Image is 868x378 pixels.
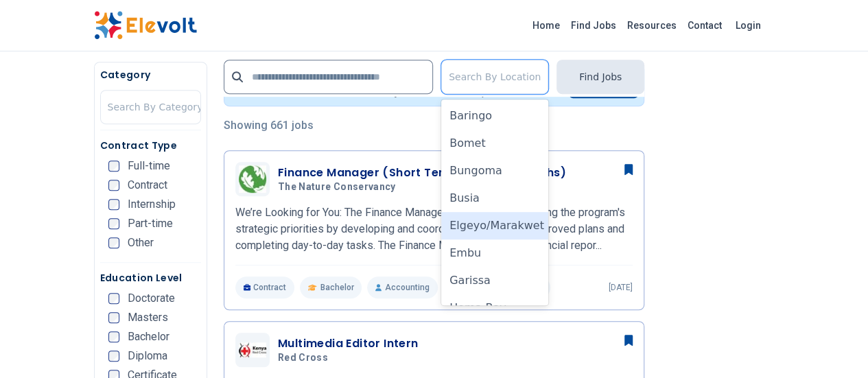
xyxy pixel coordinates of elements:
[108,199,119,210] input: Internship
[128,331,169,342] span: Bachelor
[278,165,566,181] h3: Finance Manager (Short Term– Up To 18 Months)
[128,293,175,304] span: Doctorate
[727,12,769,39] a: Login
[527,14,565,36] a: Home
[239,165,266,193] img: The Nature Conservancy
[441,239,548,267] div: Embu
[108,218,119,229] input: Part-time
[128,351,167,362] span: Diploma
[278,352,328,364] span: Red cross
[235,204,633,254] p: We’re Looking for You: The Finance Manager Works toward meeting the program's strategic prioritie...
[108,180,119,191] input: Contract
[441,267,548,294] div: Garissa
[441,157,548,185] div: Bungoma
[100,139,201,152] h5: Contract Type
[441,102,548,130] div: Baringo
[128,180,167,191] span: Contract
[367,276,437,298] p: Accounting
[278,181,396,193] span: The Nature Conservancy
[128,218,173,229] span: Part-time
[100,68,201,82] h5: Category
[441,212,548,239] div: Elgeyo/Marakwet
[441,185,548,212] div: Busia
[224,117,644,134] p: Showing 661 jobs
[108,237,119,248] input: Other
[682,14,727,36] a: Contact
[320,282,353,293] span: Bachelor
[278,335,419,352] h3: Multimedia Editor Intern
[128,199,176,210] span: Internship
[622,14,682,36] a: Resources
[128,237,154,248] span: Other
[108,161,119,172] input: Full-time
[108,351,119,362] input: Diploma
[128,161,170,172] span: Full-time
[100,271,201,285] h5: Education Level
[799,312,868,378] iframe: Chat Widget
[235,276,295,298] p: Contract
[565,14,622,36] a: Find Jobs
[108,331,119,342] input: Bachelor
[239,342,266,357] img: Red cross
[128,312,168,323] span: Masters
[108,312,119,323] input: Masters
[108,293,119,304] input: Doctorate
[441,130,548,157] div: Bomet
[609,282,633,293] p: [DATE]
[556,60,644,94] button: Find Jobs
[94,11,197,40] img: Elevolt
[441,294,548,322] div: Homa Bay
[235,162,633,298] a: The Nature ConservancyFinance Manager (Short Term– Up To 18 Months)The Nature ConservancyWe’re Lo...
